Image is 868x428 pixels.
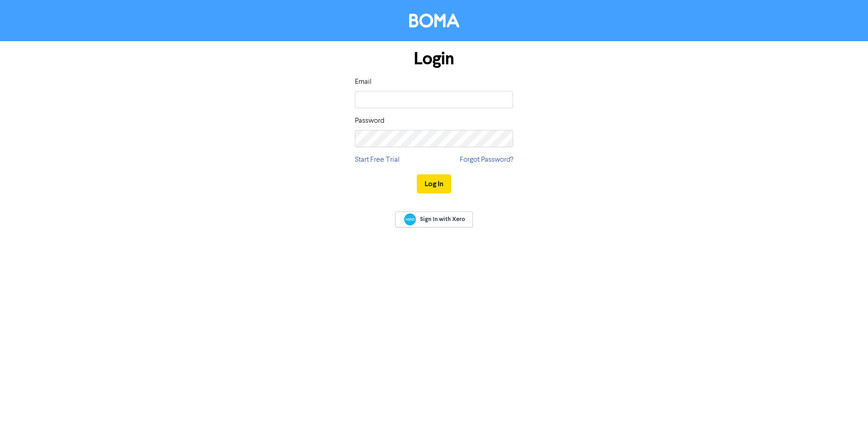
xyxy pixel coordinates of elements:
[420,215,465,223] span: Sign In with Xero
[355,115,384,126] label: Password
[355,48,513,69] h1: Login
[417,174,451,193] button: Log In
[404,213,416,226] img: Xero logo
[355,154,400,165] a: Start Free Trial
[460,154,513,165] a: Forgot Password?
[355,77,372,87] label: Email
[395,212,473,227] a: Sign In with Xero
[409,14,459,28] img: BOMA Logo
